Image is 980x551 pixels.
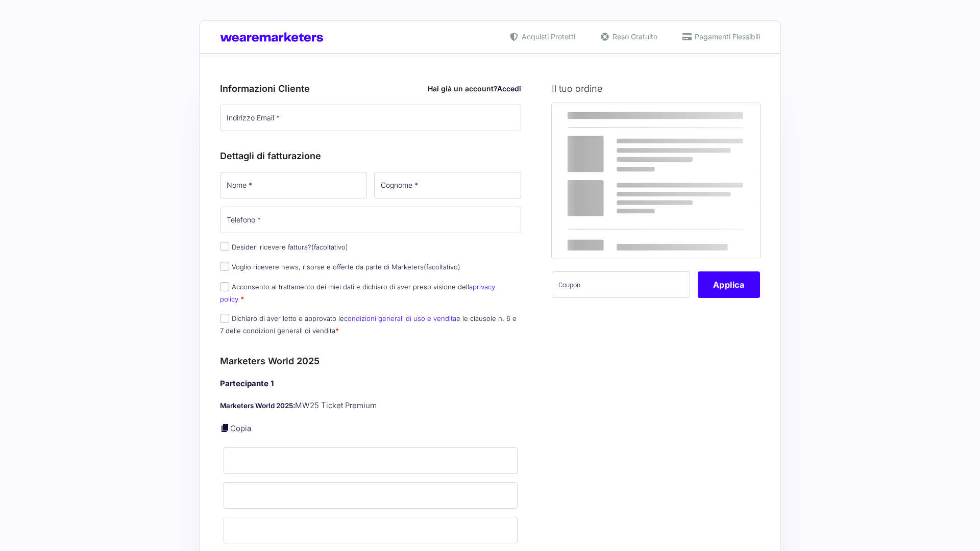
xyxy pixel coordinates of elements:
[220,314,517,334] label: Dichiaro di aver letto e approvato le e le clausole n. 6 e 7 delle condizioni generali di vendita
[552,82,760,95] h3: Il tuo ordine
[220,354,521,368] h3: Marketers World 2025
[311,243,348,251] span: (facoltativo)
[519,31,575,42] span: Acquisti Protetti
[610,31,657,42] span: Reso Gratuito
[552,172,682,204] th: Subtotale
[692,31,760,42] span: Pagamenti Flessibili
[220,172,367,198] input: Nome *
[220,402,295,410] strong: Marketers World 2025:
[220,82,521,95] h3: Informazioni Cliente
[220,262,229,271] input: Voglio ricevere news, risorse e offerte da parte di Marketers(facoltativo)
[220,105,521,131] input: Indirizzo Email *
[552,271,690,298] input: Coupon
[552,130,682,172] td: Marketers World 2025 - MW25 Ticket Premium
[220,378,521,390] h4: Partecipante 1
[220,282,229,291] input: Acconsento al trattamento dei miei dati e dichiaro di aver preso visione dellaprivacy policy
[424,263,460,271] span: (facoltativo)
[220,242,229,251] input: Desideri ricevere fattura?(facoltativo)
[230,423,251,433] a: Copia
[220,400,521,412] p: MW25 Ticket Premium
[552,204,682,259] th: Totale
[220,243,348,251] label: Desideri ricevere fattura?
[552,103,682,130] th: Prodotto
[681,103,760,130] th: Subtotale
[220,283,495,303] label: Acconsento al trattamento dei miei dati e dichiaro di aver preso visione della
[698,271,760,298] button: Applica
[344,314,456,322] a: condizioni generali di uso e vendita
[220,283,495,303] a: privacy policy
[220,207,521,233] input: Telefono *
[220,423,230,433] a: Copia i dettagli dell'acquirente
[497,84,521,93] a: Accedi
[220,149,521,163] h3: Dettagli di fatturazione
[220,314,229,323] input: Dichiaro di aver letto e approvato lecondizioni generali di uso e venditae le clausole n. 6 e 7 d...
[428,83,521,94] div: Hai già un account?
[374,172,521,198] input: Cognome *
[220,263,460,271] label: Voglio ricevere news, risorse e offerte da parte di Marketers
